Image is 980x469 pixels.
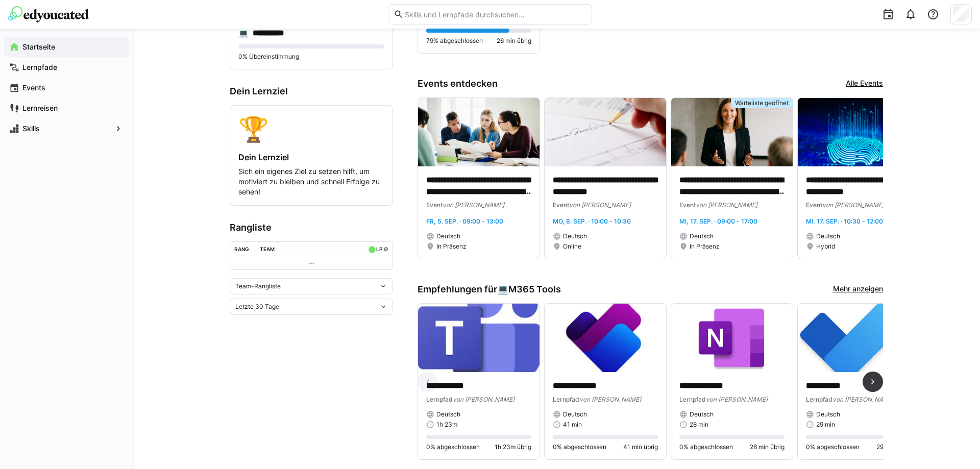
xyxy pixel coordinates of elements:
[384,244,388,253] a: ø
[508,284,561,295] span: M365 Tools
[816,410,840,418] span: Deutsch
[238,166,384,197] p: Sich ein eigenes Ziel zu setzen hilft, um motiviert zu bleiben und schnell Erfolge zu sehen!
[679,396,706,403] span: Lernpfad
[426,443,480,451] span: 0% abgeschlossen
[230,86,393,97] h3: Dein Lernziel
[553,443,606,451] span: 0% abgeschlossen
[679,201,696,209] span: Event
[806,443,860,451] span: 0% abgeschlossen
[436,242,467,251] span: In Präsenz
[453,396,514,403] span: von [PERSON_NAME]
[238,28,249,38] div: 💻️
[235,303,279,311] span: Letzte 30 Tage
[436,410,460,418] span: Deutsch
[822,201,884,209] span: von [PERSON_NAME]
[690,232,714,240] span: Deutsch
[426,217,503,225] span: Fr, 5. Sep. · 09:00 - 13:00
[735,99,789,107] span: Warteliste geöffnet
[816,421,835,429] span: 29 min
[806,396,832,403] span: Lernpfad
[553,396,579,403] span: Lernpfad
[376,246,382,252] div: LP
[816,242,835,251] span: Hybrid
[545,98,666,166] img: image
[426,37,483,45] span: 79% abgeschlossen
[798,98,919,166] img: image
[230,222,393,233] h3: Rangliste
[235,282,281,290] span: Team-Rangliste
[234,246,249,252] div: Rang
[436,232,460,240] span: Deutsch
[238,114,384,144] div: 🏆
[238,152,384,162] h4: Dein Lernziel
[418,78,498,89] h3: Events entdecken
[806,201,822,209] span: Event
[833,284,883,295] a: Mehr anzeigen
[563,421,582,429] span: 41 min
[418,304,540,372] img: image
[623,443,658,451] span: 41 min übrig
[876,443,911,451] span: 29 min übrig
[497,37,531,45] span: 26 min übrig
[679,443,733,451] span: 0% abgeschlossen
[671,304,793,372] img: image
[832,396,894,403] span: von [PERSON_NAME]
[690,421,708,429] span: 28 min
[553,217,631,225] span: Mo, 8. Sep. · 10:00 - 10:30
[495,443,531,451] span: 1h 23m übrig
[443,201,504,209] span: von [PERSON_NAME]
[679,217,757,225] span: Mi, 17. Sep. · 09:00 - 17:00
[569,201,631,209] span: von [PERSON_NAME]
[426,201,443,209] span: Event
[418,98,540,166] img: image
[497,284,561,295] div: 💻️
[404,10,586,19] input: Skills und Lernpfade durchsuchen…
[706,396,768,403] span: von [PERSON_NAME]
[846,78,883,89] a: Alle Events
[563,232,587,240] span: Deutsch
[690,410,714,418] span: Deutsch
[750,443,785,451] span: 28 min übrig
[426,396,453,403] span: Lernpfad
[563,410,587,418] span: Deutsch
[816,232,840,240] span: Deutsch
[579,396,641,403] span: von [PERSON_NAME]
[696,201,757,209] span: von [PERSON_NAME]
[671,98,793,166] img: image
[563,242,581,251] span: Online
[436,421,457,429] span: 1h 23m
[238,53,384,61] p: 0% Übereinstimmung
[545,304,666,372] img: image
[418,284,561,295] h3: Empfehlungen für
[260,246,275,252] div: Team
[553,201,569,209] span: Event
[690,242,720,251] span: In Präsenz
[806,217,883,225] span: Mi, 17. Sep. · 10:30 - 12:00
[798,304,919,372] img: image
